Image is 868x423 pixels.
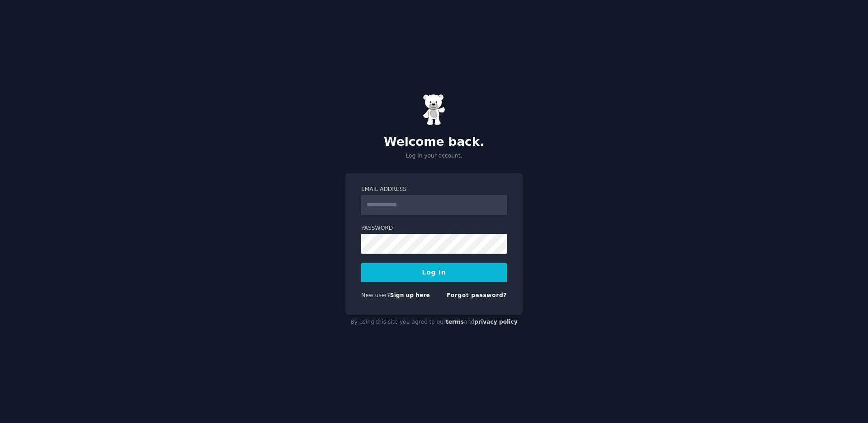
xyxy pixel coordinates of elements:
a: terms [446,319,464,325]
h2: Welcome back. [345,135,523,149]
div: By using this site you agree to our and [345,315,523,330]
span: New user? [361,292,390,298]
label: Email Address [361,186,507,194]
a: Forgot password? [447,292,507,298]
button: Log In [361,263,507,282]
img: Gummy Bear [423,94,445,126]
p: Log in your account. [345,152,523,160]
a: Sign up here [390,292,430,298]
label: Password [361,224,507,232]
a: privacy policy [474,319,518,325]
